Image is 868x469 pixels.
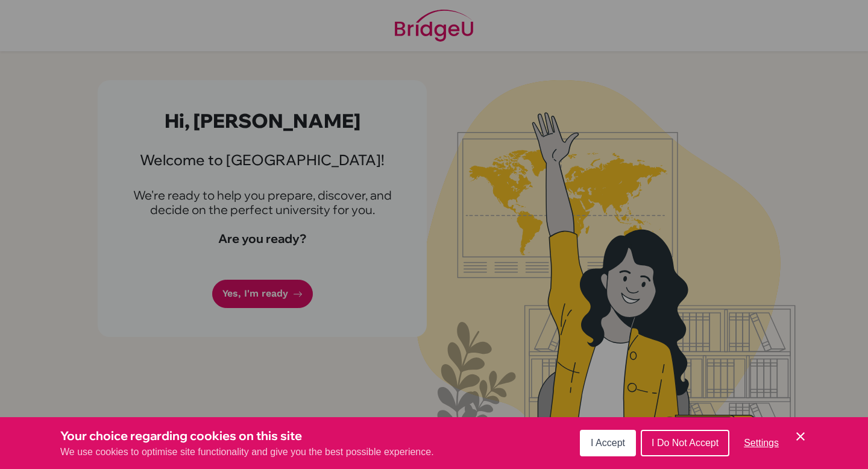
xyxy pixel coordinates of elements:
span: Settings [744,438,779,448]
button: Save and close [793,429,808,444]
span: I Do Not Accept [652,438,719,448]
p: We use cookies to optimise site functionality and give you the best possible experience. [60,445,434,459]
span: I Accept [591,438,625,448]
button: I Accept [580,430,636,456]
button: I Do Not Accept [641,430,729,456]
button: Settings [734,431,788,455]
h3: Your choice regarding cookies on this site [60,427,434,445]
